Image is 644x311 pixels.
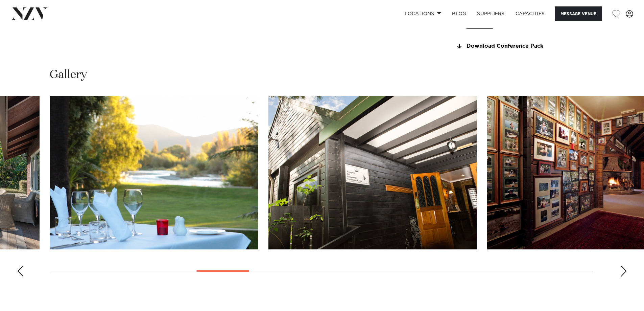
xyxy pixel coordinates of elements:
button: Message Venue [555,6,602,21]
h2: Gallery [50,67,87,83]
a: Download Conference Pack [455,43,566,49]
swiper-slide: 9 / 26 [268,96,477,249]
a: Capacities [510,6,550,21]
img: nzv-logo.png [11,7,48,20]
a: BLOG [447,6,472,21]
a: SUPPLIERS [472,6,510,21]
a: Locations [399,6,447,21]
swiper-slide: 8 / 26 [50,96,258,249]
